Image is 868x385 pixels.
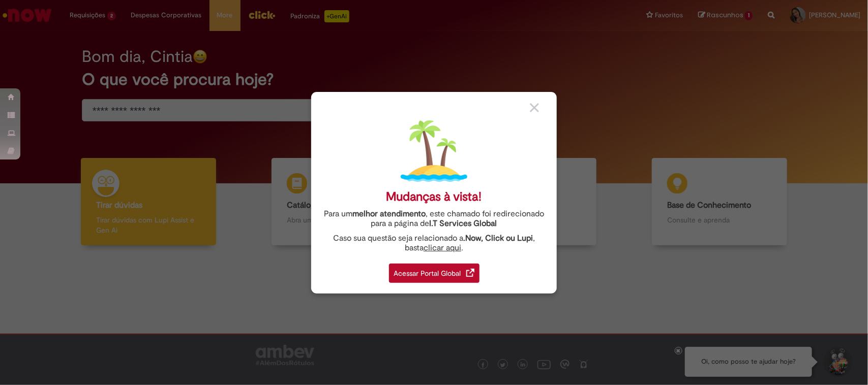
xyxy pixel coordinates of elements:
[319,234,549,253] div: Caso sua questão seja relacionado a , basta .
[401,118,467,184] img: island.png
[424,237,461,253] a: clicar aqui
[430,213,497,229] a: I.T Services Global
[389,264,480,283] div: Acessar Portal Global
[463,233,533,243] strong: .Now, Click ou Lupi
[389,258,480,283] a: Acessar Portal Global
[386,189,482,204] div: Mudanças à vista!
[530,103,539,112] img: close_button_grey.png
[319,209,549,229] div: Para um , este chamado foi redirecionado para a página de
[352,209,426,219] strong: melhor atendimento
[466,269,474,277] img: redirect_link.png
